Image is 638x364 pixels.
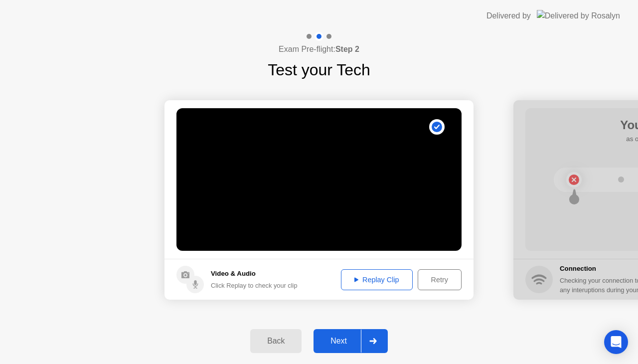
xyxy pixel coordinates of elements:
button: Back [250,329,302,353]
button: Retry [418,269,462,290]
div: Open Intercom Messenger [604,330,628,354]
div: Click Replay to check your clip [211,281,298,290]
h4: Exam Pre-flight: [279,43,359,55]
h1: Test your Tech [268,58,370,82]
div: Retry [421,276,458,284]
h5: Video & Audio [211,269,298,279]
div: . . . [351,119,363,131]
button: Replay Clip [341,269,413,290]
div: Replay Clip [344,276,409,284]
img: Delivered by Rosalyn [537,10,620,21]
button: Next [314,329,388,353]
div: Delivered by [486,10,531,22]
b: Step 2 [335,45,359,53]
div: ! [344,119,356,131]
div: Back [253,337,299,346]
div: Next [317,337,361,346]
